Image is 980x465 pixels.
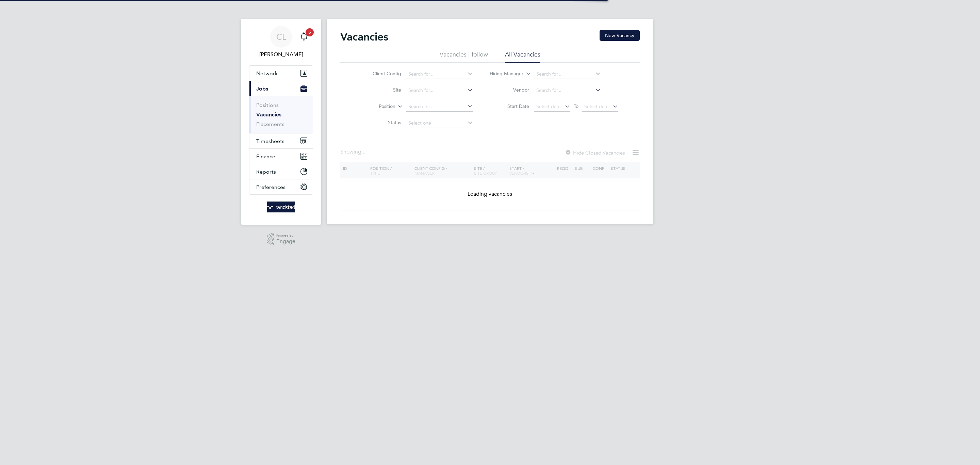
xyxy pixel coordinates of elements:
span: 5 [306,28,314,36]
span: Charlotte Lockeridge [249,50,313,59]
button: Jobs [249,81,313,96]
button: Preferences [249,179,313,194]
h2: Vacancies [340,30,388,44]
button: Network [249,66,313,81]
a: Vacancies [256,111,281,118]
label: Position [356,103,395,110]
li: All Vacancies [505,50,540,63]
div: Jobs [249,96,313,133]
input: Search for... [406,69,473,79]
span: To [572,102,581,111]
label: Hiring Manager [484,70,523,77]
input: Select one [406,118,473,128]
input: Search for... [406,102,473,112]
span: Network [256,70,278,77]
input: Search for... [534,86,601,95]
button: Timesheets [249,133,313,148]
label: Client Config [362,70,401,77]
input: Search for... [406,86,473,95]
a: Positions [256,102,279,108]
li: Vacancies I follow [440,50,488,63]
label: Start Date [490,103,529,109]
a: 5 [297,26,311,48]
span: CL [276,32,286,41]
a: Placements [256,121,284,127]
span: Powered by [276,233,295,239]
span: ... [361,148,365,155]
button: New Vacancy [600,30,640,41]
span: Engage [276,239,295,244]
span: Reports [256,169,276,175]
img: randstad-logo-retina.png [267,202,295,212]
a: Powered byEngage [267,233,296,246]
button: Reports [249,164,313,179]
button: Finance [249,149,313,164]
label: Vendor [490,87,529,93]
span: Select date [536,103,561,110]
a: CL[PERSON_NAME] [249,26,313,59]
a: Go to home page [249,202,313,212]
label: Site [362,87,401,93]
span: Timesheets [256,138,284,144]
span: Preferences [256,184,285,190]
span: Finance [256,153,275,160]
div: Showing [340,148,367,156]
span: Jobs [256,85,268,92]
input: Search for... [534,69,601,79]
label: Status [362,119,401,126]
span: Select date [584,103,609,110]
label: Hide Closed Vacancies [565,149,625,156]
nav: Main navigation [241,19,321,225]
